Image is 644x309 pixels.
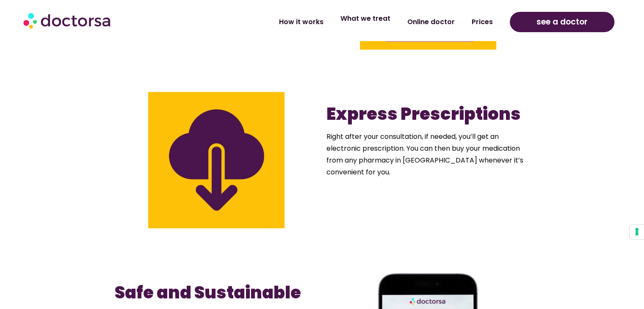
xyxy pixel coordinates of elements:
[115,281,301,304] b: Safe and Sustainable
[510,12,614,32] a: see a doctor
[326,102,521,126] b: Express Prescriptions
[326,131,530,178] p: Right after your consultation, if needed, you’ll get an electronic prescription. You can then buy...
[630,225,644,239] button: Your consent preferences for tracking technologies
[332,9,399,28] a: What we treat
[536,15,588,29] span: see a doctor
[463,12,501,32] a: Prices
[271,12,332,32] a: How it works
[399,12,463,32] a: Online doctor
[170,12,501,32] nav: Menu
